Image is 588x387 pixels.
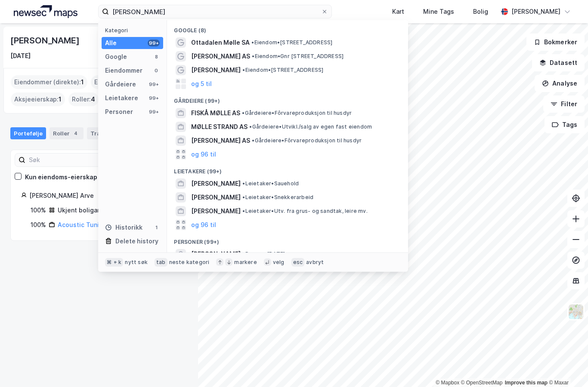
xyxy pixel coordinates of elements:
div: 8 [153,53,160,60]
div: [DATE] [10,51,31,61]
span: Eiendom • [STREET_ADDRESS] [242,67,323,74]
div: Google (8) [167,20,408,36]
span: • [252,137,254,144]
div: Roller [50,127,84,139]
span: • [242,194,245,200]
img: Z [568,304,584,320]
div: 100% [31,205,46,215]
span: Leietaker • Utv. fra grus- og sandtak, leire mv. [242,208,367,215]
div: Mine Tags [423,6,454,17]
div: Bolig [473,6,488,17]
span: Leietaker • Snekkerarbeid [242,194,313,201]
span: Eiendom • Gnr [STREET_ADDRESS] [252,53,344,60]
div: Roller : [68,92,99,106]
div: markere [234,259,257,266]
span: 1 [81,77,84,87]
div: Historikk [105,222,142,233]
div: Personer [105,107,133,117]
input: Søk på adresse, matrikkel, gårdeiere, leietakere eller personer [109,5,321,18]
div: ⌘ + k [105,258,123,267]
span: • [242,180,245,187]
span: 1 [59,94,62,104]
div: 99+ [148,95,160,101]
span: 4 [91,94,95,104]
a: OpenStreetMap [461,380,503,386]
span: Eiendom • [STREET_ADDRESS] [251,39,332,46]
iframe: Chat Widget [545,346,588,387]
span: • [249,123,252,130]
div: Kart [392,6,404,17]
div: Google [105,52,127,62]
button: og 96 til [191,149,216,160]
div: Leietakere [105,93,138,103]
div: Portefølje [10,127,46,139]
button: Analyse [535,75,585,92]
div: Aksjeeierskap : [11,92,65,106]
span: Gårdeiere • Fôrvareproduksjon til husdyr [242,110,352,117]
div: [PERSON_NAME] [10,34,81,47]
a: Mapbox [436,380,459,386]
div: tab [155,258,167,267]
div: 0 [153,67,160,74]
span: Leietaker • Sauehold [242,180,299,187]
div: Leietakere (99+) [167,161,408,177]
div: Alle [105,38,117,48]
div: neste kategori [169,259,210,266]
span: • [242,208,245,214]
span: Ottadalen Mølle SA [191,37,250,48]
button: Tags [545,116,585,133]
div: [PERSON_NAME] [511,6,560,17]
div: Gårdeiere (99+) [167,91,408,106]
div: 4 [71,129,80,138]
button: og 96 til [191,220,216,230]
span: [PERSON_NAME] AS [191,51,250,61]
div: 99+ [148,40,160,46]
div: avbryt [306,259,324,266]
button: Datasett [532,54,585,71]
span: [PERSON_NAME] [191,249,241,259]
div: 100% [31,220,46,230]
span: FISKÅ MØLLE AS [191,108,240,118]
div: [PERSON_NAME] Arve [29,190,177,201]
span: • [242,110,244,116]
span: • [251,39,254,46]
span: • [252,53,254,59]
a: Acoustic Tuning AS [58,221,116,228]
div: Delete history [115,236,158,246]
div: Kun eiendoms-eierskap [25,172,97,182]
div: Kategori [105,27,163,34]
div: 1 [153,224,160,231]
span: • [242,251,245,257]
span: [PERSON_NAME] [191,178,241,189]
span: [PERSON_NAME] [191,192,241,203]
div: esc [291,258,305,267]
div: Eiendommer [105,65,142,76]
div: Eiendommer (direkte) : [11,75,87,89]
div: nytt søk [125,259,148,266]
div: velg [273,259,285,266]
div: Ukjent boligandel [58,205,110,215]
img: logo.a4113a55bc3d86da70a041830d287a7e.svg [14,5,77,18]
span: MØLLE STRAND AS [191,122,248,132]
a: Improve this map [505,380,548,386]
span: Person • [DATE] [242,251,285,258]
div: Kontrollprogram for chat [545,346,588,387]
span: Gårdeiere • Utvikl./salg av egen fast eiendom [249,123,372,130]
span: [PERSON_NAME] [191,65,241,75]
button: Bokmerker [526,34,585,51]
span: Gårdeiere • Fôrvareproduksjon til husdyr [252,137,362,144]
span: • [242,67,245,73]
span: [PERSON_NAME] AS [191,135,250,146]
div: Eiendommer (Indirekte) : [91,75,174,89]
span: [PERSON_NAME] [191,206,241,216]
div: Transaksjoner [87,127,146,139]
div: Gårdeiere [105,79,136,89]
input: Søk [25,154,120,166]
div: 99+ [148,108,160,115]
div: Personer (99+) [167,232,408,247]
div: 99+ [148,81,160,88]
button: Filter [543,95,585,113]
button: og 5 til [191,79,212,89]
